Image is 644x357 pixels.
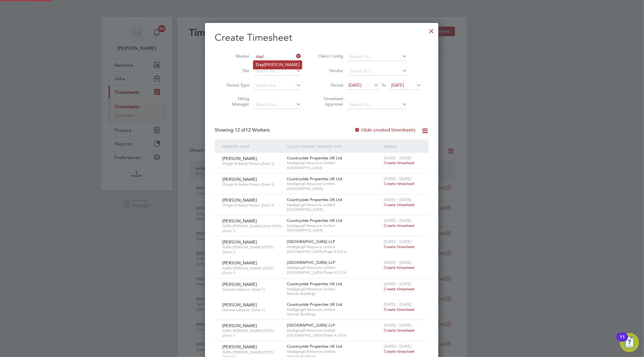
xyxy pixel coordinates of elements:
[254,67,301,75] input: Search for...
[287,155,342,161] span: Countryside Properties UK Ltd
[222,266,282,275] span: Traffic [PERSON_NAME] (CPCS) (Zone 1)
[215,31,429,44] h2: Create Timesheet
[384,244,415,249] span: Create timesheet
[287,270,381,275] span: [GEOGRAPHIC_DATA] Phase 9.3/5/6
[287,239,335,244] span: [GEOGRAPHIC_DATA] LLP
[287,249,381,254] span: [GEOGRAPHIC_DATA] Phase 9.3/5/6
[287,307,381,312] span: Madigangill Resource Limited
[222,96,249,107] label: Hiring Manager
[222,161,282,166] span: Slinger & Banks Person (Zone 3)
[287,207,381,212] span: [GEOGRAPHIC_DATA]
[287,176,342,181] span: Countryside Properties UK Ltd
[222,53,249,59] label: Worker
[348,82,361,88] span: [DATE]
[287,223,381,228] span: Madigangill Resource Limited
[287,349,381,354] span: Madigangill Resource Limited
[384,260,412,265] span: [DATE] - [DATE]
[316,68,343,73] label: Vendor
[384,176,412,181] span: [DATE] - [DATE]
[384,223,415,228] span: Create timesheet
[384,218,412,223] span: [DATE] - [DATE]
[235,127,245,133] span: 12 of
[222,328,282,338] span: Traffic [PERSON_NAME] (CPCS) (Zone 1)
[222,302,257,308] span: [PERSON_NAME]
[620,337,625,345] div: 11
[287,312,381,317] span: Hannah Buildings
[222,203,282,208] span: Slinger & Banks Person (Zone 3)
[222,308,282,312] span: General Labourer (Zone 1)
[287,265,381,270] span: Madigangill Resource Limited
[222,287,282,292] span: General Labourer (Zone 1)
[348,53,407,61] input: Search for...
[287,161,381,165] span: Madigangill Resource Limited
[253,61,302,69] li: [PERSON_NAME]
[222,197,257,203] span: [PERSON_NAME]
[285,139,382,153] div: Client Config / Vendor / Site
[287,291,381,296] span: Hannah Buildings
[235,127,270,133] span: 12 Workers
[222,282,257,287] span: [PERSON_NAME]
[222,344,257,349] span: [PERSON_NAME]
[287,281,342,286] span: Countryside Properties UK Ltd
[287,197,342,202] span: Countryside Properties UK Ltd
[287,260,335,265] span: [GEOGRAPHIC_DATA] LLP
[384,202,415,207] span: Create timesheet
[256,62,265,67] b: Dayl
[287,333,381,338] span: [GEOGRAPHIC_DATA] Phase 9.3/5/6
[316,53,343,59] label: Client Config
[384,265,415,270] span: Create timesheet
[287,302,342,307] span: Countryside Properties UK Ltd
[384,281,412,286] span: [DATE] - [DATE]
[384,286,415,292] span: Create timesheet
[222,177,257,182] span: [PERSON_NAME]
[384,181,415,186] span: Create timesheet
[384,239,412,244] span: [DATE] - [DATE]
[221,139,285,153] div: Worker / Role
[287,228,381,233] span: [GEOGRAPHIC_DATA]
[384,344,412,349] span: [DATE] - [DATE]
[222,245,282,254] span: Traffic [PERSON_NAME] (CPCS) (Zone 1)
[384,302,412,307] span: [DATE] - [DATE]
[222,182,282,187] span: Slinger & Banks Person (Zone 3)
[384,307,415,312] span: Create timesheet
[380,81,388,89] span: To
[287,287,381,292] span: Madigangill Resource Limited
[287,181,381,186] span: Madigangill Resource Limited
[287,328,381,333] span: Madigangill Resource Limited
[287,186,381,191] span: [GEOGRAPHIC_DATA]
[384,160,415,165] span: Create timesheet
[354,127,415,133] label: Hide created timesheets
[222,82,249,88] label: Period Type
[348,100,407,109] input: Search for...
[384,155,412,161] span: [DATE] - [DATE]
[287,165,381,170] span: [GEOGRAPHIC_DATA]
[222,156,257,161] span: [PERSON_NAME]
[287,344,342,349] span: Countryside Properties UK Ltd
[222,224,282,233] span: Traffic [PERSON_NAME] (Non CPCS) (Zone 1)
[384,328,415,333] span: Create timesheet
[287,323,335,328] span: [GEOGRAPHIC_DATA] LLP
[287,202,381,207] span: Madigangill Resource Limited
[384,197,412,202] span: [DATE] - [DATE]
[384,349,415,354] span: Create timesheet
[222,68,249,73] label: Site
[316,82,343,88] label: Period
[391,82,404,88] span: [DATE]
[348,67,407,75] input: Search for...
[222,218,257,224] span: [PERSON_NAME]
[215,127,271,133] div: Showing
[254,53,301,61] input: Search for...
[384,323,412,328] span: [DATE] - [DATE]
[222,239,257,245] span: [PERSON_NAME]
[382,139,423,153] div: Period
[316,96,343,107] label: Timesheet Approver
[620,333,639,352] button: Open Resource Center, 11 new notifications
[222,323,257,328] span: [PERSON_NAME]
[254,100,301,109] input: Search for...
[222,260,257,266] span: [PERSON_NAME]
[287,218,342,223] span: Countryside Properties UK Ltd
[254,81,301,90] input: Select one
[287,244,381,249] span: Madigangill Resource Limited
